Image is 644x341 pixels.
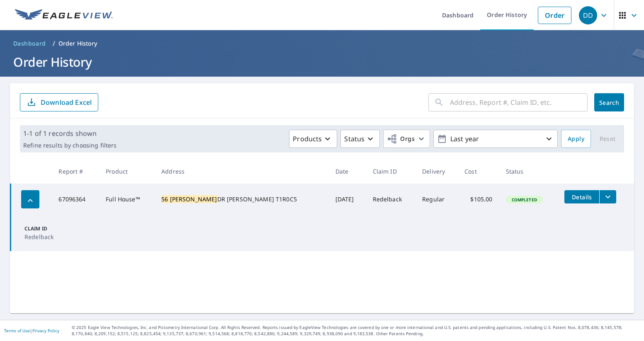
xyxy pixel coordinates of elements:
div: DR [PERSON_NAME] T1R0C5 [161,195,322,203]
span: Completed [507,197,542,203]
img: EV Logo [15,9,113,22]
th: Product [99,159,155,184]
p: © 2025 Eagle View Technologies, Inc. and Pictometry International Corp. All Rights Reserved. Repo... [72,324,640,337]
p: Products [293,134,322,144]
button: Download Excel [20,93,98,111]
button: Orgs [383,130,430,148]
span: Search [601,99,617,106]
nav: breadcrumb [10,37,634,50]
button: detailsBtn-67096364 [564,190,599,203]
mark: 56 [PERSON_NAME] [161,195,217,203]
h1: Order History [10,53,634,70]
button: Apply [561,130,591,148]
p: Claim ID [24,225,71,232]
button: Search [594,93,624,111]
th: Report # [52,159,99,184]
th: Claim ID [366,159,416,184]
p: Last year [447,132,544,146]
a: Dashboard [10,37,49,50]
p: 1-1 of 1 records shown [23,128,117,138]
button: Status [340,130,380,148]
p: Order History [58,39,97,48]
th: Address [155,159,329,184]
span: Orgs [387,134,415,144]
input: Address, Report #, Claim ID, etc. [450,91,588,114]
p: Redelback [24,232,71,241]
td: 67096364 [52,184,99,215]
th: Date [329,159,366,184]
th: Status [499,159,558,184]
li: / [53,39,55,48]
td: Regular [416,184,458,215]
td: [DATE] [329,184,366,215]
a: Order [538,7,571,24]
button: Products [289,130,337,148]
a: Terms of Use [4,328,30,334]
span: Apply [568,134,584,144]
th: Cost [458,159,499,184]
td: Full House™ [99,184,155,215]
th: Delivery [416,159,458,184]
td: Redelback [366,184,416,215]
p: Download Excel [41,98,92,107]
p: Status [344,134,365,144]
button: filesDropdownBtn-67096364 [599,190,616,203]
span: Details [569,193,594,201]
p: Refine results by choosing filters [23,142,117,149]
p: | [4,328,59,333]
a: Privacy Policy [32,328,59,334]
button: Last year [433,130,558,148]
td: $105.00 [458,184,499,215]
div: DD [579,6,597,24]
span: Dashboard [13,39,46,48]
